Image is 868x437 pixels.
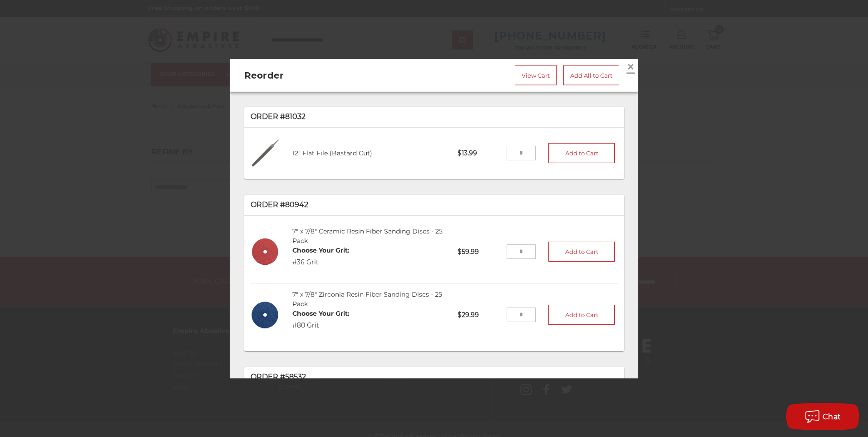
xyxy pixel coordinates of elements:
dd: #80 Grit [292,321,350,330]
button: Chat [786,403,859,430]
button: Add to Cart [548,143,615,163]
h2: Reorder [244,69,394,82]
p: Order #81032 [251,111,618,122]
p: $29.99 [451,303,506,326]
dd: #36 Grit [292,258,350,267]
p: Order #58532 [251,372,618,382]
a: Add All to Cart [563,65,619,85]
a: Close [623,60,638,74]
img: 7 [251,300,280,329]
dt: Choose Your Grit: [292,309,350,318]
a: 12" Flat File (Bastard Cut) [292,149,372,157]
button: Add to Cart [548,305,615,325]
a: 7" x 7/8" Ceramic Resin Fiber Sanding Discs - 25 Pack [292,227,443,245]
img: 12 [251,139,280,168]
img: 7 [251,237,280,266]
p: $59.99 [451,240,506,263]
a: 7" x 7/8" Zirconia Resin Fiber Sanding Discs - 25 Pack [292,290,442,308]
p: Order #80942 [251,199,618,210]
dt: Choose Your Grit: [292,246,350,255]
a: View Cart [515,65,557,85]
p: $13.99 [451,142,506,164]
span: × [626,58,635,75]
span: Chat [823,412,841,421]
button: Add to Cart [548,242,615,262]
